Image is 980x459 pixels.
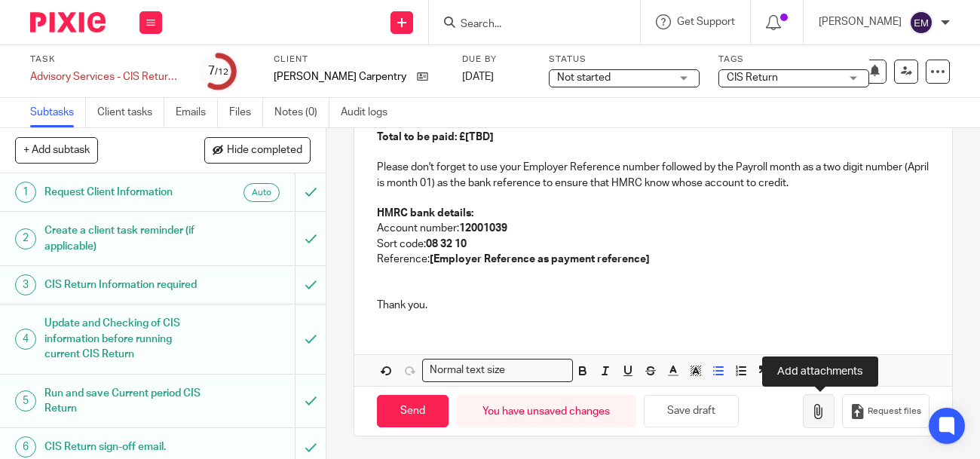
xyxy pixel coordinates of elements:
div: Search for option [422,359,573,382]
div: 1 [15,182,36,203]
label: Task [30,54,181,66]
label: Due by [462,54,530,66]
span: Get Support [677,17,735,27]
strong: [Employer Reference as payment reference] [430,254,650,265]
a: Subtasks [30,98,86,127]
span: Hide completed [227,145,302,157]
h1: Run and save Current period CIS Return [44,382,201,421]
strong: 08 32 10 [426,239,467,249]
div: 3 [15,274,36,295]
span: Request files [868,405,921,418]
h1: CIS Return sign-off email. [44,436,201,458]
small: /12 [215,68,228,76]
h1: Create a client task reminder (if applicable) [44,219,201,258]
p: [PERSON_NAME] Carpentry Ltd [274,69,409,84]
p: Please don't forget to use your Employer Reference number followed by the Payroll month as a two ... [377,160,929,206]
label: Tags [718,54,869,66]
div: Advisory Services - CIS Return Reporting [30,69,181,84]
p: Sort code: [377,237,929,252]
p: Account number: [377,221,929,236]
span: Normal text size [426,363,508,378]
a: Files [229,98,263,127]
h1: Request Client Information [44,181,201,203]
input: Search for option [510,363,564,378]
strong: 12001039 [459,223,507,234]
span: CIS Return [727,72,778,83]
h1: CIS Return Information required [44,274,201,296]
p: Thank you. [377,298,929,313]
div: 4 [15,329,36,350]
input: Send [377,395,449,427]
div: Auto [243,183,280,202]
span: Not started [557,72,611,83]
button: Hide completed [204,137,311,163]
img: svg%3E [909,11,933,35]
div: 6 [15,436,36,457]
a: Notes (0) [274,98,329,127]
img: Pixie [30,12,106,32]
a: Audit logs [341,98,399,127]
a: Emails [176,98,218,127]
input: Search [459,18,595,32]
strong: HMRC bank details: [377,208,473,219]
p: Reference: [377,252,929,267]
span: [DATE] [462,72,494,82]
div: 2 [15,228,36,249]
p: [PERSON_NAME] [819,14,902,29]
div: You have unsaved changes [456,395,636,427]
strong: Total to be paid: £[TBD] [377,132,494,142]
label: Status [549,54,700,66]
h1: Update and Checking of CIS information before running current CIS Return [44,312,201,366]
button: + Add subtask [15,137,98,163]
label: Client [274,54,443,66]
button: Request files [842,394,929,428]
div: 5 [15,390,36,412]
a: Client tasks [97,98,164,127]
div: 7 [208,63,228,80]
button: Save draft [644,395,739,427]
